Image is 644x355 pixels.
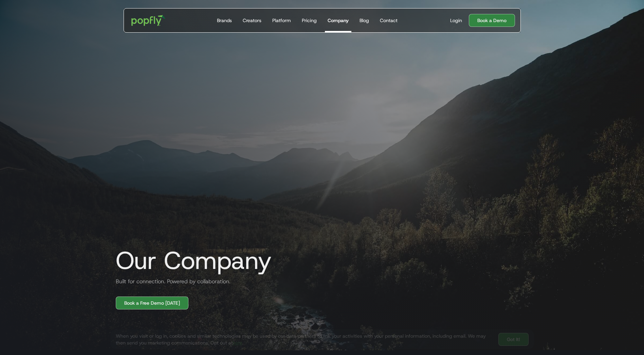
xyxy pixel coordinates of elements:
div: Company [328,17,349,24]
div: Pricing [302,17,317,24]
div: Contact [380,17,398,24]
div: When you visit or log in, cookies and similar technologies may be used by our data partners to li... [116,333,493,346]
h2: Built for connection. Powered by collaboration. [110,277,231,286]
a: Brands [214,9,235,32]
a: Book a Free Demo [DATE] [116,297,188,309]
a: Contact [377,9,400,32]
a: home [127,10,170,31]
div: Platform [272,17,291,24]
a: Creators [240,9,264,32]
a: Book a Demo [469,14,515,27]
div: Brands [217,17,232,24]
a: Blog [357,9,372,32]
a: Got It! [498,333,529,346]
h1: Our Company [110,247,272,274]
div: Login [450,17,462,24]
div: Creators [243,17,261,24]
div: Blog [360,17,369,24]
a: Company [325,9,351,32]
a: here [233,340,242,346]
a: Pricing [299,9,319,32]
a: Platform [270,9,294,32]
a: Login [447,17,465,24]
